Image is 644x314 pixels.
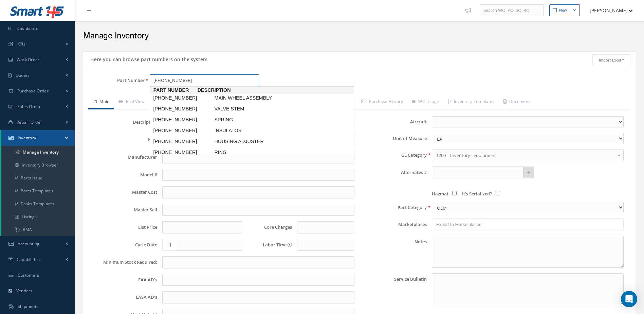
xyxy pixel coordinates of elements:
[152,94,213,102] span: [PHONE_NUMBER]
[583,4,633,17] button: [PERSON_NAME]
[213,149,315,156] span: RING
[1,159,75,172] a: Inventory Browser
[213,105,315,112] span: VALVE STEM
[213,127,315,134] span: INSULATOR
[198,87,299,94] span: Description
[17,104,41,109] span: Sales Order
[357,95,407,109] a: Purchase History
[90,260,157,265] label: Minimum Stock Required:
[17,25,39,31] span: Dashboard
[17,88,49,94] span: Purchase Order
[90,137,157,142] label: NSN
[360,170,427,175] label: Alternates #
[18,241,40,247] span: Accounting
[114,95,149,109] a: Bird View
[90,172,157,177] label: Model #
[90,277,157,282] label: FAA AD's
[83,78,145,83] label: Part Number
[88,95,114,109] a: Main
[1,223,75,236] a: RMA
[499,95,536,109] a: Documents
[90,155,157,160] label: Manufacturer
[213,138,315,145] span: HOUSING ADJUSTER
[480,4,544,17] input: Search WO, PO, SO, RO
[360,222,427,227] label: Marketplaces
[17,257,40,262] span: Capabilities
[17,41,25,47] span: KPIs
[152,149,213,156] span: [PHONE_NUMBER]
[360,119,427,124] label: Aircraft
[1,197,75,210] a: Tasks Templates
[444,95,499,109] a: Inventory Templates
[1,130,75,146] a: Inventory
[360,136,427,141] label: Unit of Measure
[213,94,315,102] span: MAIN WHEEL ASSEMBLY
[1,185,75,197] a: Parts Templates
[1,210,75,223] a: Listings
[436,151,615,159] span: 1200 | Inventory - equipment
[149,95,187,109] a: Warehouse
[360,236,427,268] label: Notes
[152,138,213,145] span: [PHONE_NUMBER]
[452,191,457,195] input: Hazmat
[18,272,39,278] span: Customers
[18,135,36,141] span: Inventory
[88,54,207,63] h5: Here you can browse part numbers on the system
[360,273,427,305] label: Service Bulletin
[462,191,492,197] span: It's Serialized?
[17,119,42,125] span: Repair Order
[247,225,292,230] label: Core Charges
[1,172,75,185] a: Parts Issue
[496,191,500,195] input: It's Serialized?
[83,31,636,41] h2: Manage Inventory
[592,54,630,66] button: Import Excel
[90,190,157,195] label: Master Cost
[90,225,157,230] label: List Price
[152,116,213,123] span: [PHONE_NUMBER]
[621,291,637,307] div: Open Intercom Messenger
[90,207,157,212] label: Master Sell
[213,116,315,123] span: SPRING
[360,153,427,158] label: GL Category
[1,146,75,159] a: Manage Inventory
[247,242,292,247] label: Labor Time
[152,105,213,112] span: [PHONE_NUMBER]
[150,87,198,94] span: Part Number
[360,205,427,210] label: Part Category
[90,120,157,125] label: Description
[16,72,30,78] span: Quotes
[432,191,448,197] span: Hazmat
[407,95,444,109] a: WO Usage
[17,57,40,63] span: Work Order
[16,288,33,294] span: Vendors
[152,127,213,134] span: [PHONE_NUMBER]
[90,242,157,247] label: Cycle Date
[90,295,157,300] label: EASA AD's
[432,236,624,268] textarea: Notes
[18,303,39,309] span: Shipments
[559,7,567,13] div: New
[549,4,580,16] button: New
